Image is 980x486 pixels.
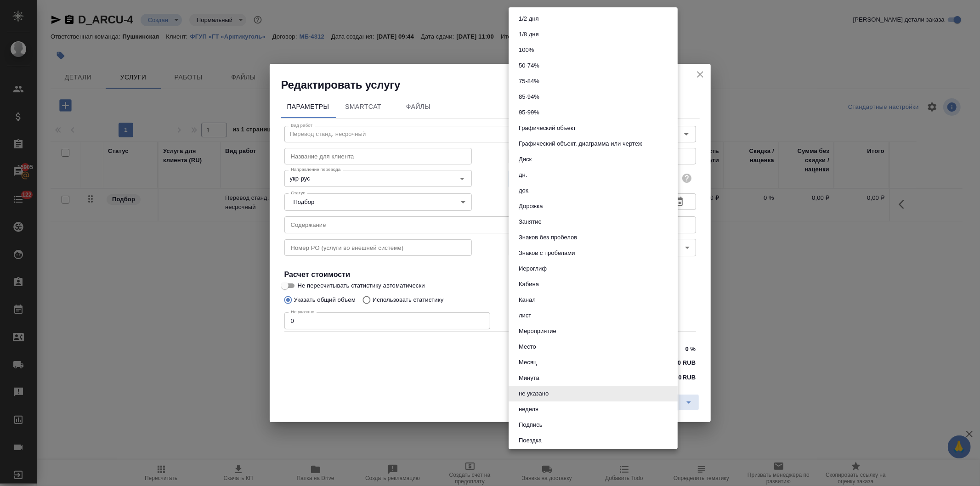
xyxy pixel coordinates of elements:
button: Графический объект [516,123,578,133]
button: 50-74% [516,61,542,71]
button: неделя [516,404,541,414]
button: Занятие [516,217,544,227]
button: Минута [516,373,542,383]
button: 1/8 дня [516,29,542,40]
button: Канал [516,295,538,305]
button: Месяц [516,357,539,367]
button: Дорожка [516,201,545,211]
button: Иероглиф [516,264,549,274]
button: Место [516,342,539,352]
button: Поездка [516,435,544,446]
button: дн. [516,170,530,180]
button: док. [516,186,532,196]
button: 1/2 дня [516,14,542,24]
button: Знаков без пробелов [516,232,580,243]
button: 95-99% [516,107,542,118]
button: Знаков с пробелами [516,248,578,258]
button: не указано [516,389,551,399]
button: Кабина [516,279,542,289]
button: 100% [516,45,537,55]
button: Графический объект, диаграмма или чертеж [516,139,645,149]
button: Подпись [516,420,545,430]
button: Мероприятие [516,326,559,336]
button: 85-94% [516,92,542,102]
button: Диск [516,154,534,164]
button: лист [516,311,534,321]
button: 75-84% [516,76,542,86]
